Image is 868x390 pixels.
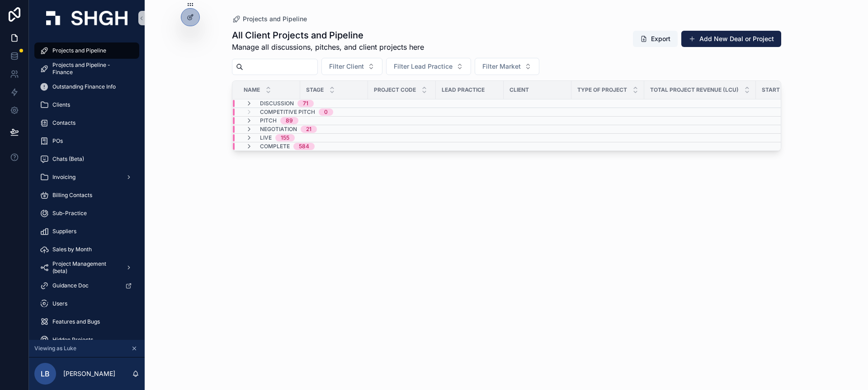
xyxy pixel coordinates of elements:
[52,192,92,199] span: Billing Contacts
[29,36,145,340] div: scrollable content
[260,126,297,133] span: Negotiation
[329,62,364,71] span: Filter Client
[52,260,118,275] span: Project Management (beta)
[52,282,89,289] span: Guidance Doc
[52,228,76,235] span: Suppliers
[52,174,75,181] span: Invoicing
[34,61,139,77] a: Projects and Pipeline - Finance
[34,133,139,149] a: POs
[41,368,50,379] span: LB
[52,119,75,127] span: Contacts
[232,29,424,42] h1: All Client Projects and Pipeline
[63,369,115,378] p: [PERSON_NAME]
[34,187,139,203] a: Billing Contacts
[762,86,795,94] span: Start Date
[299,143,309,150] div: 584
[52,61,130,76] span: Projects and Pipeline - Finance
[260,108,315,116] span: Competitive Pitch
[46,11,127,25] img: App logo
[34,259,139,276] a: Project Management (beta)
[34,205,139,221] a: Sub-Practice
[509,86,529,94] span: Client
[232,42,424,52] span: Manage all discussions, pitches, and client projects here
[34,97,139,113] a: Clients
[52,336,93,343] span: Hidden Projects
[34,115,139,131] a: Contacts
[34,151,139,167] a: Chats (Beta)
[52,137,63,145] span: POs
[386,58,471,75] button: Select Button
[52,47,106,54] span: Projects and Pipeline
[232,14,307,23] a: Projects and Pipeline
[260,134,272,141] span: Live
[306,86,324,94] span: Stage
[650,86,739,94] span: Total Project Revenue (LCU)
[34,332,139,348] a: Hidden Projects
[244,86,260,94] span: Name
[374,86,416,94] span: Project Code
[260,143,290,150] span: Complete
[34,345,76,352] span: Viewing as Luke
[475,58,539,75] button: Select Button
[34,223,139,240] a: Suppliers
[34,241,139,258] a: Sales by Month
[34,169,139,185] a: Invoicing
[52,101,70,108] span: Clients
[34,314,139,330] a: Features and Bugs
[52,300,67,307] span: Users
[34,296,139,312] a: Users
[52,318,100,325] span: Features and Bugs
[633,31,678,47] button: Export
[52,83,116,90] span: Outstanding Finance Info
[394,62,453,71] span: Filter Lead Practice
[34,42,139,59] a: Projects and Pipeline
[52,155,84,163] span: Chats (Beta)
[321,58,382,75] button: Select Button
[52,246,92,253] span: Sales by Month
[52,210,87,217] span: Sub-Practice
[281,134,289,141] div: 155
[324,108,328,116] div: 0
[442,86,485,94] span: Lead Practice
[482,62,521,71] span: Filter Market
[286,117,293,124] div: 89
[303,100,308,107] div: 71
[260,100,294,107] span: Discussion
[260,117,277,124] span: Pitch
[243,14,307,23] span: Projects and Pipeline
[577,86,627,94] span: Type of Project
[306,126,311,133] div: 21
[34,277,139,294] a: Guidance Doc
[681,31,781,47] button: Add New Deal or Project
[34,79,139,95] a: Outstanding Finance Info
